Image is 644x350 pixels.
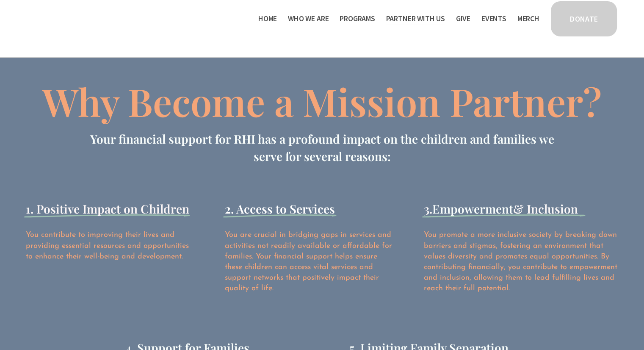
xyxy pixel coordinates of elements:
[340,13,375,25] span: Programs
[26,201,189,217] span: 1. Positive Impact on Children
[288,12,329,25] a: folder dropdown
[424,230,618,294] p: You promote a more inclusive society by breaking down barriers and stigmas, fostering an environm...
[90,131,557,164] span: Your financial support for RHI has a profound impact on the children and families we serve for se...
[225,201,335,217] span: 2. Access to Services
[517,12,539,25] a: Merch
[481,12,506,25] a: Events
[513,201,578,217] span: & Inclusion
[26,230,195,262] p: You contribute to improving their lives and providing essential resources and opportunities to en...
[432,201,513,217] span: Empowerment
[42,76,602,127] span: Why Become a Mission Partner?
[456,12,470,25] a: Give
[340,12,375,25] a: folder dropdown
[288,13,329,25] span: Who We Are
[386,13,445,25] span: Partner With Us
[386,12,445,25] a: folder dropdown
[225,230,394,294] p: You are crucial in bridging gaps in services and activities not readily available or affordable f...
[424,201,432,217] span: 3.
[258,12,277,25] a: Home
